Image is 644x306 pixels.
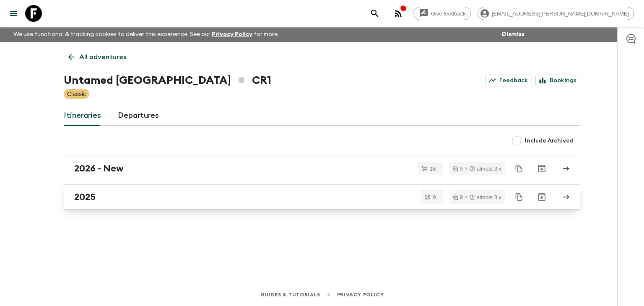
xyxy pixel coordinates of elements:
[64,72,271,89] h1: Untamed [GEOGRAPHIC_DATA] CR1
[79,52,126,62] p: All adventures
[74,192,96,202] h2: 2025
[512,161,527,176] button: Duplicate
[535,75,580,86] a: Bookings
[487,10,634,17] span: [EMAIL_ADDRESS][PERSON_NAME][DOMAIN_NAME]
[453,194,463,200] div: 9
[428,194,441,200] span: 9
[426,10,470,17] span: Give feedback
[64,184,580,210] a: 2025
[425,166,441,171] span: 16
[64,106,101,126] a: Itineraries
[533,160,550,177] button: Archive
[453,166,463,171] div: 9
[64,49,131,65] a: All adventures
[212,31,252,37] a: Privacy Policy
[500,29,527,40] button: Dismiss
[413,7,471,20] a: Give feedback
[74,163,124,174] h2: 2026 - New
[64,156,580,181] a: 2026 - New
[478,7,634,20] div: [EMAIL_ADDRESS][PERSON_NAME][DOMAIN_NAME]
[533,189,550,205] button: Archive
[67,90,86,98] p: Classic
[512,189,527,205] button: Duplicate
[118,106,159,126] a: Departures
[525,137,574,145] span: Include Archived
[5,5,22,22] button: menu
[260,290,320,299] a: Guides & Tutorials
[337,290,384,299] a: Privacy Policy
[366,5,383,22] button: search adventures
[470,194,501,200] div: almost 3 y
[10,27,282,42] p: We use functional & tracking cookies to deliver this experience. See our for more.
[485,75,532,86] a: Feedback
[470,166,501,171] div: almost 3 y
